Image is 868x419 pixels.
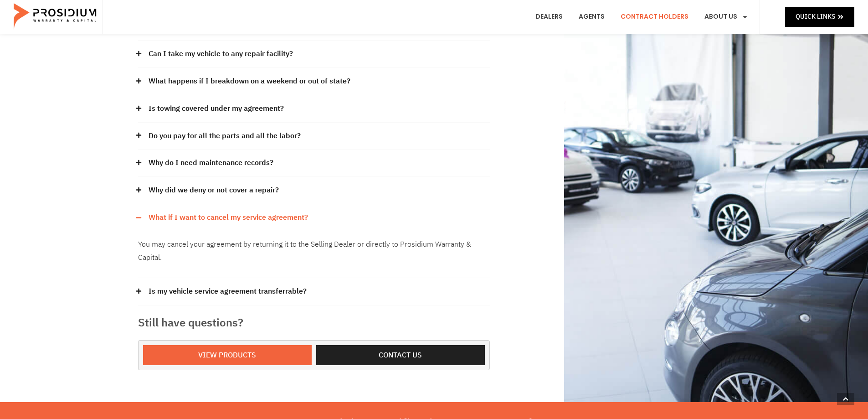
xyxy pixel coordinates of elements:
[149,156,273,170] a: Why do I need maintenance records?
[149,184,279,197] a: Why did we deny or not cover a repair?
[138,231,490,278] div: What if I want to cancel my service agreement?
[316,345,485,366] a: Contact us
[379,349,422,362] span: Contact us
[138,150,490,177] div: Why do I need maintenance records?
[138,278,490,305] div: Is my vehicle service agreement transferrable?
[198,349,256,362] span: View Products
[149,102,284,115] a: Is towing covered under my agreement?
[143,345,312,366] a: View Products
[138,315,490,331] h3: Still have questions?
[138,204,490,231] div: What if I want to cancel my service agreement?
[149,129,301,143] a: Do you pay for all the parts and all the labor?
[138,95,490,123] div: Is towing covered under my agreement?
[149,47,293,61] a: Can I take my vehicle to any repair facility?
[138,68,490,95] div: What happens if I breakdown on a weekend or out of state?
[796,11,835,22] span: Quick Links
[138,41,490,68] div: Can I take my vehicle to any repair facility?
[149,75,350,88] a: What happens if I breakdown on a weekend or out of state?
[149,285,307,298] a: Is my vehicle service agreement transferrable?
[785,7,854,26] a: Quick Links
[149,211,308,224] a: What if I want to cancel my service agreement?
[138,123,490,150] div: Do you pay for all the parts and all the labor?
[138,238,490,264] p: You may cancel your agreement by returning it to the Selling Dealer or directly to Prosidium Warr...
[138,177,490,204] div: Why did we deny or not cover a repair?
